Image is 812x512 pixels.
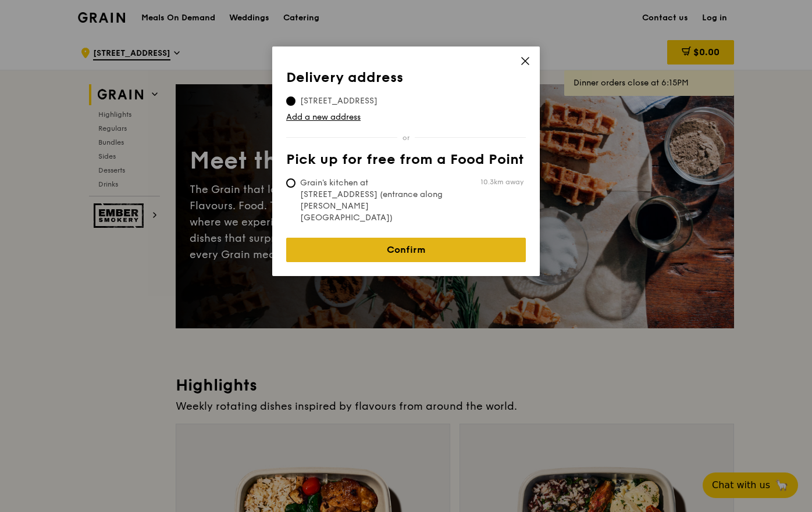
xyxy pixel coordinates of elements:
[286,238,526,262] a: Confirm
[286,112,526,123] a: Add a new address
[286,96,295,106] input: [STREET_ADDRESS]
[480,177,523,187] span: 10.3km away
[286,152,526,173] th: Pick up for free from a Food Point
[286,178,295,188] input: Grain's kitchen at [STREET_ADDRESS] (entrance along [PERSON_NAME][GEOGRAPHIC_DATA])10.3km away
[286,177,460,224] span: Grain's kitchen at [STREET_ADDRESS] (entrance along [PERSON_NAME][GEOGRAPHIC_DATA])
[286,95,391,107] span: [STREET_ADDRESS]
[286,70,526,91] th: Delivery address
